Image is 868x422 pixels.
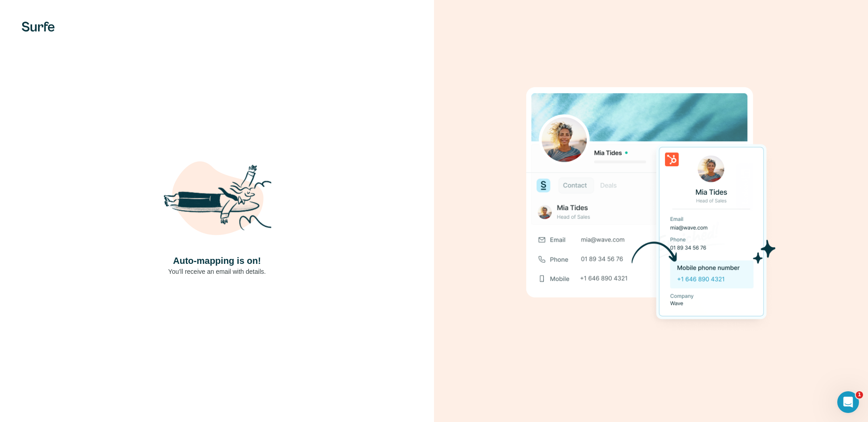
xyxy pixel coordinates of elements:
[22,22,55,32] img: Surfe's logo
[526,87,776,334] img: Download Success
[856,391,863,399] span: 1
[837,391,859,413] iframe: Intercom live chat
[173,254,261,267] h4: Auto-mapping is on!
[163,146,271,254] img: Shaka Illustration
[168,267,266,276] p: You’ll receive an email with details.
